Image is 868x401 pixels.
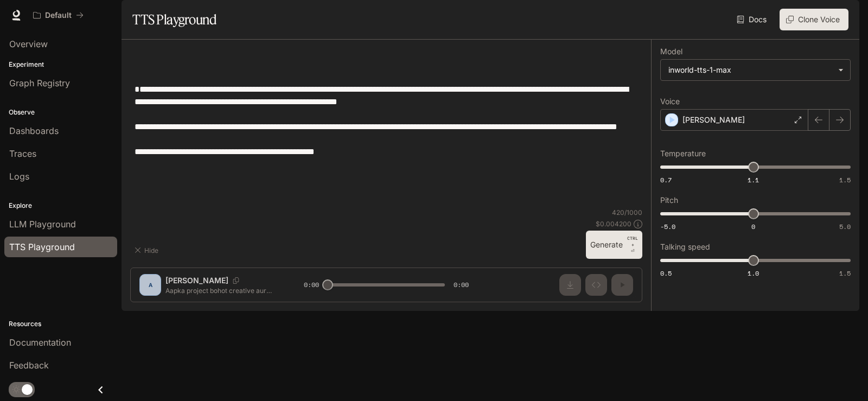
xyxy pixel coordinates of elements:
span: 1.0 [748,269,759,278]
span: 1.5 [839,269,851,278]
span: -5.0 [660,222,675,231]
p: Voice [660,98,680,105]
p: Temperature [660,150,706,157]
p: CTRL + [627,235,638,248]
p: Default [45,11,72,20]
button: Hide [130,241,165,259]
h1: TTS Playground [132,9,216,30]
span: 0.7 [660,175,672,184]
button: Clone Voice [780,9,848,30]
a: Docs [735,9,771,30]
button: All workspaces [28,4,88,26]
button: GenerateCTRL +⏎ [586,231,642,259]
p: Pitch [660,196,678,204]
div: inworld-tts-1-max [661,60,850,80]
p: ⏎ [627,235,638,254]
span: 0.5 [660,269,672,278]
div: inworld-tts-1-max [668,65,833,75]
p: Talking speed [660,243,710,251]
span: 0 [751,222,755,231]
span: 1.1 [748,175,759,184]
p: Model [660,48,682,55]
p: [PERSON_NAME] [682,114,745,125]
span: 1.5 [839,175,851,184]
span: 5.0 [839,222,851,231]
